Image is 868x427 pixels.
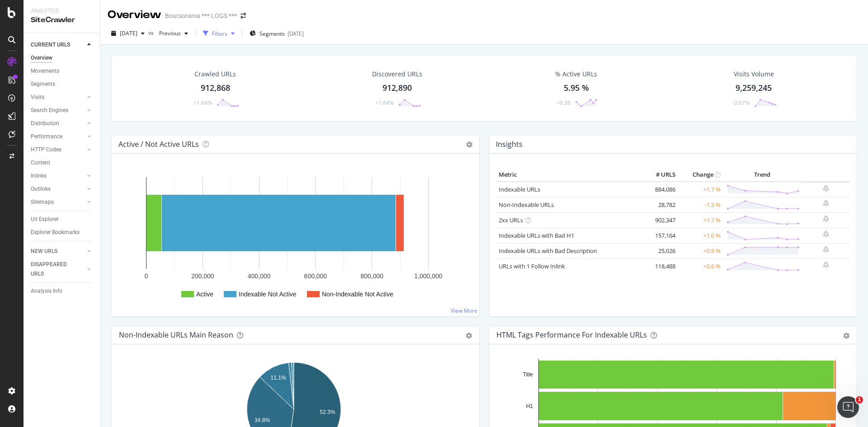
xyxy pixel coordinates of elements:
div: bell-plus [823,185,829,192]
td: +1.7 % [678,182,723,197]
td: +0.9 % [678,243,723,258]
svg: A chart. [119,168,472,309]
a: Explorer Bookmarks [31,228,94,237]
a: Outlinks [31,184,85,194]
span: vs [148,29,156,37]
div: Crawled URLs [194,70,236,79]
a: CURRENT URLS [31,40,85,50]
td: +0.6 % [678,258,723,274]
div: bell-plus [823,230,829,238]
a: Indexable URLs with Bad H1 [499,231,574,239]
a: Indexable URLs with Bad Description [499,247,597,255]
div: Explorer Bookmarks [31,228,80,237]
a: Non-Indexable URLs [499,201,554,209]
a: Overview [31,53,94,63]
div: -3.67% [732,99,750,107]
text: Active [196,291,213,298]
text: 1,000,000 [414,272,442,280]
text: 34.8% [255,417,270,423]
a: Content [31,158,94,168]
h4: Active / Not Active URLs [118,138,199,150]
span: Segments [259,30,285,38]
span: 2025 Aug. 8th [120,29,137,37]
text: Non-Indexable Not Active [322,291,393,298]
a: Visits [31,93,85,102]
th: # URLS [642,168,678,182]
div: Overview [108,7,161,23]
text: 52.3% [320,409,335,415]
a: DISAPPEARED URLS [31,260,85,279]
div: Distribution [31,119,59,128]
h4: Insights [496,138,523,150]
div: Outlinks [31,184,51,194]
text: 800,000 [360,272,383,280]
div: Sitemaps [31,197,54,207]
text: 400,000 [248,272,271,280]
div: HTML Tags Performance for Indexable URLs [496,330,647,339]
a: View More [451,307,477,314]
button: Segments[DATE] [246,26,307,41]
a: HTTP Codes [31,145,85,155]
text: 600,000 [304,272,327,280]
td: 118,488 [642,258,678,274]
div: Url Explorer [31,215,59,224]
th: Trend [723,168,802,182]
text: Title [523,371,533,378]
div: Segments [31,80,55,89]
div: Performance [31,132,62,141]
div: HTTP Codes [31,145,61,155]
div: DISAPPEARED URLS [31,260,76,279]
div: 9,259,245 [736,82,772,94]
div: bell-plus [823,215,829,222]
button: Filters [199,26,238,41]
div: Content [31,158,50,168]
div: Discovered URLs [372,70,422,79]
div: SiteCrawler [31,15,93,25]
td: 25,026 [642,243,678,258]
i: Options [466,141,472,148]
td: 28,782 [642,197,678,212]
button: [DATE] [108,26,148,41]
text: Indexable Not Active [239,291,297,298]
div: Analytics [31,7,93,15]
div: Non-Indexable URLs Main Reason [119,330,233,339]
text: 0 [145,272,148,280]
div: % Active URLs [555,70,597,79]
td: 884,086 [642,182,678,197]
td: +1.7 % [678,212,723,228]
td: +1.0 % [678,228,723,243]
td: 157,164 [642,228,678,243]
a: Segments [31,80,94,89]
a: URLs with 1 Follow Inlink [499,262,565,270]
div: NEW URLS [31,247,57,256]
div: bell-plus [823,261,829,268]
th: Metric [496,168,642,182]
div: arrow-right-arrow-left [241,13,246,19]
a: Analysis Info [31,286,94,296]
div: gear [466,333,472,339]
iframe: Intercom live chat [837,396,859,418]
a: Performance [31,132,85,141]
div: 912,868 [201,82,230,94]
a: NEW URLS [31,247,85,256]
text: 11.1% [271,375,286,381]
div: Visits [31,93,44,102]
th: Change [678,168,723,182]
a: Sitemaps [31,197,85,207]
a: Search Engines [31,106,85,115]
a: Inlinks [31,171,85,181]
div: Filters [212,30,227,38]
div: Overview [31,53,52,63]
div: Movements [31,66,59,76]
div: CURRENT URLS [31,40,70,50]
div: +0.26 [557,99,571,107]
div: gear [843,333,849,339]
a: Movements [31,66,94,76]
a: Distribution [31,119,85,128]
div: bell-plus [823,200,829,207]
div: bell-plus [823,246,829,253]
span: 1 [856,396,863,404]
text: 200,000 [191,272,214,280]
a: 2xx URLs [499,216,523,224]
